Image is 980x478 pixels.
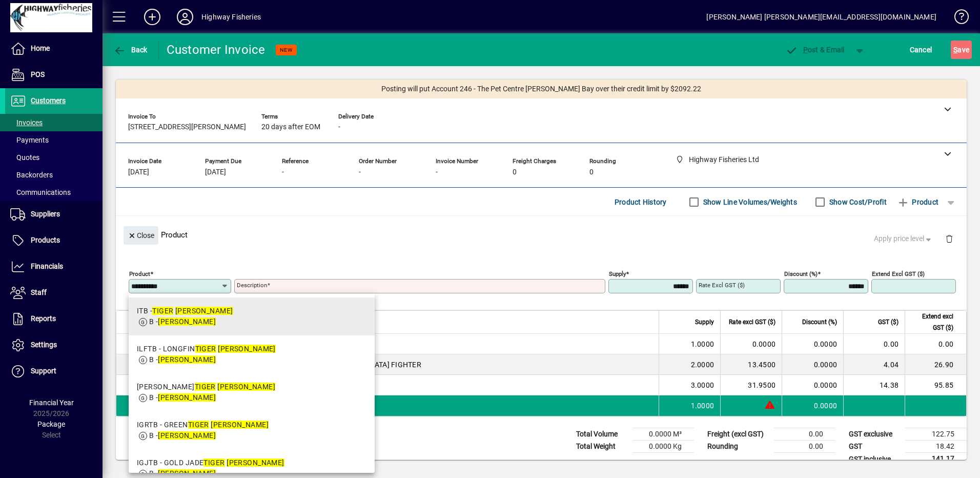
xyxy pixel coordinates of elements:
span: Package [37,420,65,428]
a: Staff [5,280,103,306]
mat-option: ILFTB - LONGFIN TIGER BARB [129,335,375,373]
mat-label: Supply [609,270,626,277]
a: Home [5,36,103,62]
a: Reports [5,306,103,332]
td: 0.0000 M³ [632,428,694,441]
button: Close [124,226,158,245]
td: 18.42 [905,441,967,453]
span: Settings [31,341,57,349]
span: Back [113,46,148,54]
td: Total Volume [571,428,632,441]
app-page-header-button: Delete [937,234,962,243]
td: GST inclusive [844,453,905,466]
div: 0.0000 [727,339,775,349]
a: Invoices [5,114,103,131]
span: 0 [589,168,594,176]
span: Communications [10,188,71,196]
mat-label: Product [129,270,150,277]
a: Payments [5,131,103,149]
em: [PERSON_NAME] [211,421,269,429]
mat-option: ITB - TIGER BARB [129,297,375,335]
em: [PERSON_NAME] [217,383,275,391]
button: Post & Email [780,41,850,59]
mat-label: Description [237,282,267,289]
span: Home [31,44,50,52]
span: Financials [31,262,63,270]
a: Settings [5,332,103,358]
td: GST [844,441,905,453]
td: GST exclusive [844,428,905,441]
span: 1.0000 [691,339,714,349]
td: 26.90 [905,354,966,375]
td: 0.00 [774,428,835,441]
mat-option: IATB - ALBINO TIGER BARB [129,373,375,411]
a: Communications [5,184,103,201]
mat-option: IGRTB - GREEN TIGER BARB [129,411,375,449]
span: NEW [280,47,293,53]
span: Products [31,236,60,244]
span: Support [31,367,56,375]
label: Show Line Volumes/Weights [701,197,797,207]
span: POS [31,70,45,78]
span: B - [149,469,216,477]
em: [PERSON_NAME] [158,355,216,364]
span: Rate excl GST ($) [729,316,775,328]
td: Rounding [702,441,774,453]
span: Suppliers [31,210,60,218]
td: 0.00 [774,441,835,453]
div: 31.9500 [727,380,775,390]
a: Suppliers [5,202,103,227]
span: B - [149,355,216,364]
span: Payments [10,136,49,144]
td: 0.0000 [782,354,843,375]
div: IGJTB - GOLD JADE [137,457,284,468]
span: Close [128,227,154,244]
button: Product History [610,193,671,211]
em: [PERSON_NAME] [175,307,233,315]
a: Support [5,358,103,384]
span: - [436,168,438,176]
span: Posting will put Account 246 - The Pet Centre [PERSON_NAME] Bay over their credit limit by $2092.22 [381,84,701,94]
td: 14.38 [843,375,905,395]
em: TIGER [195,345,216,353]
mat-label: Rate excl GST ($) [699,282,745,289]
button: Add [136,8,169,26]
span: ave [953,42,969,58]
span: Financial Year [29,399,74,407]
em: [PERSON_NAME] [218,345,276,353]
a: Quotes [5,149,103,166]
td: 0.0000 [782,375,843,395]
span: B - [149,393,216,402]
em: TIGER [188,421,209,429]
span: Quotes [10,153,39,162]
span: Apply price level [874,233,933,244]
span: - [338,123,340,131]
app-page-header-button: Close [121,230,161,240]
div: 13.4500 [727,360,775,370]
div: [PERSON_NAME] [PERSON_NAME][EMAIL_ADDRESS][DOMAIN_NAME] [706,9,936,25]
td: 0.0000 [782,395,843,416]
button: Back [111,41,150,59]
span: - [359,168,361,176]
span: B - [149,317,216,326]
em: [PERSON_NAME] [158,393,216,402]
span: Invoices [10,118,43,127]
td: Freight (excl GST) [702,428,774,441]
em: [PERSON_NAME] [158,431,216,440]
button: Profile [169,8,201,26]
td: Total Weight [571,441,632,453]
mat-label: Extend excl GST ($) [872,270,925,277]
td: 0.0000 [782,334,843,354]
div: [PERSON_NAME] [137,382,275,392]
span: 1.0000 [691,401,714,411]
td: 95.85 [905,375,966,395]
span: [DATE] [128,168,149,176]
em: TIGER [152,307,173,315]
span: Discount (%) [802,316,837,328]
div: IGRTB - GREEN [137,420,269,430]
a: Knowledge Base [947,2,967,35]
span: [DATE] [205,168,226,176]
span: B - [149,431,216,440]
span: GST ($) [878,316,899,328]
em: [PERSON_NAME] [158,317,216,326]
